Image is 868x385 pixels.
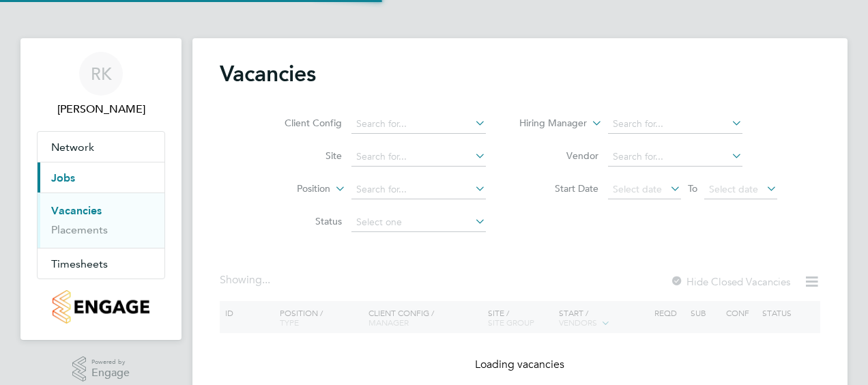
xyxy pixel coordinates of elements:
label: Hide Closed Vacancies [670,275,790,288]
label: Position [252,182,330,196]
button: Network [38,132,164,162]
input: Search for... [608,115,742,134]
label: Site [263,149,342,162]
label: Client Config [263,117,342,129]
span: Rafal Koczuba [37,101,165,117]
input: Search for... [608,147,742,167]
span: Select date [613,183,662,195]
a: Vacancies [51,204,102,217]
a: Powered byEngage [72,356,130,382]
label: Vendor [520,149,598,162]
div: Jobs [38,192,164,248]
span: ... [262,273,270,287]
div: Showing [220,273,273,287]
input: Search for... [351,147,486,167]
span: Select date [709,183,758,195]
input: Select one [351,213,486,232]
label: Status [263,215,342,227]
a: Placements [51,223,108,236]
span: Jobs [51,171,75,184]
a: RK[PERSON_NAME] [37,52,165,117]
input: Search for... [351,115,486,134]
label: Start Date [520,182,598,195]
span: Powered by [91,356,130,368]
h2: Vacancies [220,60,316,87]
label: Hiring Manager [508,117,587,130]
a: Go to home page [37,290,165,324]
span: Engage [91,367,130,379]
input: Search for... [351,180,486,199]
button: Jobs [38,162,164,192]
span: To [684,180,701,197]
span: Network [51,141,94,154]
button: Timesheets [38,248,164,279]
span: Timesheets [51,257,108,270]
nav: Main navigation [20,38,182,340]
img: countryside-properties-logo-retina.png [53,290,149,324]
span: RK [91,65,112,83]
